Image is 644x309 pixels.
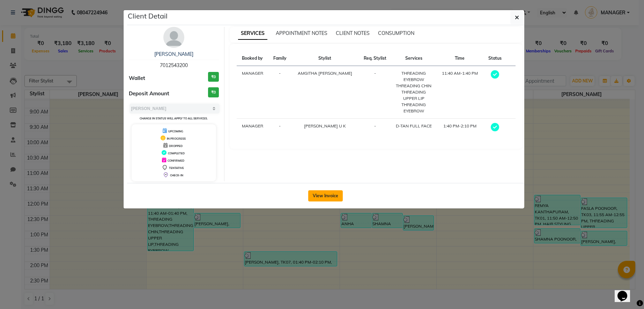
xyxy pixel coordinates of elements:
td: 1:40 PM-2:10 PM [436,119,483,137]
th: Family [268,51,291,66]
button: View Invoice [308,190,343,201]
th: Req. Stylist [358,51,392,66]
span: UPCOMING [168,130,183,133]
span: IN PROGRESS [167,137,186,140]
th: Stylist [291,51,358,66]
img: avatar [163,27,184,48]
span: DROPPED [169,144,183,148]
span: Deposit Amount [129,90,169,98]
h5: Client Detail [128,11,168,21]
span: Wallet [129,74,145,82]
td: - [268,66,291,119]
td: MANAGER [237,66,268,119]
td: - [358,119,392,137]
span: APPOINTMENT NOTES [276,30,327,36]
span: CLIENT NOTES [336,30,370,36]
span: TENTATIVE [169,166,184,170]
td: MANAGER [237,119,268,137]
div: THREADING CHIN [395,83,432,89]
span: CONFIRMED [168,159,184,162]
div: THREADING UPPER LIP [395,89,432,102]
span: AMGITHA [PERSON_NAME] [298,71,352,76]
small: Change in status will apply to all services. [140,117,208,120]
span: CHECK-IN [170,174,183,177]
iframe: chat widget [615,281,637,302]
th: Booked by [237,51,268,66]
th: Time [436,51,483,66]
div: D-TAN FULL FACE [395,123,432,129]
td: 11:40 AM-1:40 PM [436,66,483,119]
h3: ₹0 [208,87,219,97]
div: THREADING EYEBROW [395,102,432,114]
div: THREADING EYEBROW [395,70,432,83]
h3: ₹0 [208,72,219,82]
span: SERVICES [238,27,267,40]
span: COMPLETED [168,152,185,155]
span: 7012543200 [160,62,188,68]
span: CONSUMPTION [378,30,414,36]
td: - [268,119,291,137]
span: [PERSON_NAME] U K [304,123,346,128]
a: [PERSON_NAME] [154,51,193,57]
td: - [358,66,392,119]
th: Status [483,51,506,66]
th: Services [391,51,436,66]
